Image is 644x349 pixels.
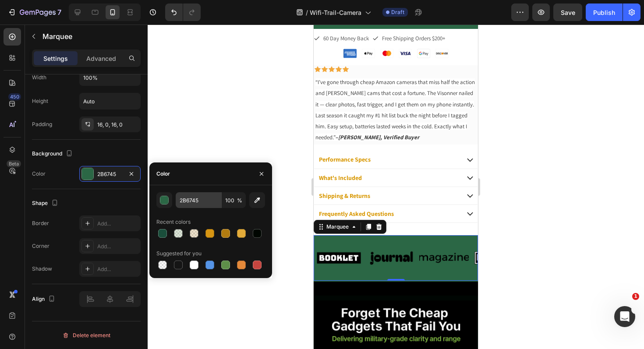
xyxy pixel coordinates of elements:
[310,8,361,17] span: Wifi-Trail-Camera
[391,8,404,16] span: Draft
[42,31,137,42] p: Marquee
[97,220,138,228] div: Add...
[32,74,46,81] div: Width
[632,293,639,300] span: 1
[32,293,57,305] div: Align
[43,54,68,63] p: Settings
[32,148,74,160] div: Background
[97,121,138,129] div: 16, 0, 16, 0
[176,192,221,208] input: Eg: FFFFFF
[32,120,52,128] div: Padding
[593,8,615,17] div: Publish
[32,265,52,273] div: Shadow
[156,170,170,178] div: Color
[237,197,242,204] span: %
[62,330,110,341] div: Delete element
[97,243,138,250] div: Add...
[306,8,308,17] span: /
[614,306,635,327] iframe: Intercom live chat
[86,54,116,63] p: Advanced
[156,250,202,257] div: Suggested for you
[553,4,582,21] button: Save
[32,97,48,105] div: Height
[32,170,46,178] div: Color
[80,93,140,109] input: Auto
[314,25,478,349] iframe: Design area
[158,223,208,244] img: Alt image
[8,93,21,100] div: 450
[32,197,60,209] div: Shape
[57,7,61,18] p: 7
[165,4,201,21] div: Undo/Redo
[32,242,50,250] div: Corner
[97,170,123,178] div: 2B6745
[4,4,65,21] button: 7
[80,70,140,85] input: Auto
[11,198,37,206] div: Marquee
[156,218,191,226] div: Recent colors
[32,328,141,342] button: Delete element
[7,160,21,167] div: Beta
[97,265,138,273] div: Add...
[32,219,49,227] div: Border
[586,4,623,21] button: Publish
[561,9,575,16] span: Save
